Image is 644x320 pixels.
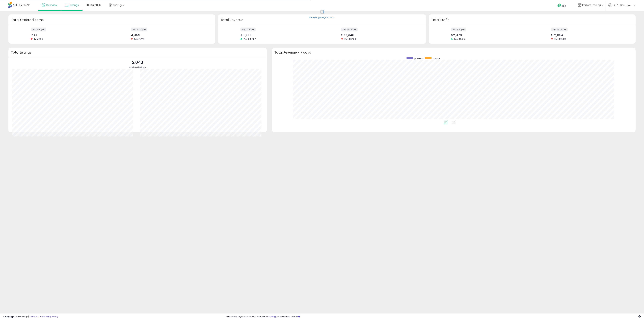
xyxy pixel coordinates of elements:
[582,3,601,7] span: Parkers Trading
[11,51,264,54] h3: Total Listings
[451,28,466,31] label: last 7 days
[341,33,420,37] div: $77,348
[431,18,633,22] h3: Total Profit
[90,3,101,7] span: DataHub
[11,18,213,22] h3: Total Ordered Items
[608,3,635,11] a: Hi [PERSON_NAME]
[557,3,561,8] i: Get Help
[309,16,335,19] div: Retrieving insights data..
[343,38,358,40] span: Prev: $97,001
[31,33,110,37] div: 783
[453,38,467,40] span: Prev: $2,135
[553,38,568,40] span: Prev: $13,876
[240,28,256,31] label: last 7 days
[133,38,146,40] span: Prev: 5,770
[31,28,46,31] label: last 7 days
[451,33,530,37] div: $2,379
[551,33,630,37] div: $12,054
[242,38,257,40] span: Prev: $15,982
[551,28,568,31] label: last 30 days
[274,51,633,54] h3: Total Revenue - 7 days
[131,28,147,31] label: last 30 days
[129,59,146,66] p: 2,043
[341,28,358,31] label: last 30 days
[220,18,424,22] h3: Total Revenue
[240,33,319,37] div: $16,866
[555,1,573,11] a: Help
[561,4,566,7] span: Help
[613,3,633,7] span: Hi [PERSON_NAME]
[46,3,57,7] span: Overview
[131,33,210,37] div: 4,359
[433,57,440,60] span: current
[70,3,79,7] span: Listings
[414,57,423,60] span: previous
[33,38,44,40] span: Prev: 890
[129,66,146,69] span: Active Listings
